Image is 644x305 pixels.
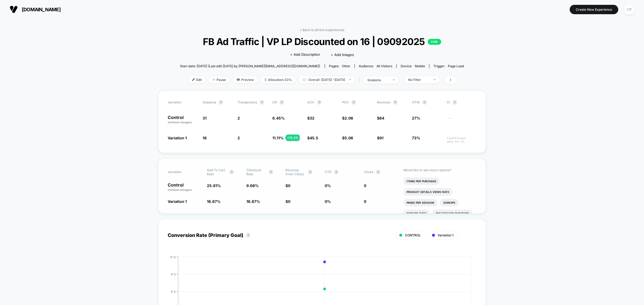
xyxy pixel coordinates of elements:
[393,100,397,105] button: ?
[300,28,344,32] a: < Back to all live experiences
[334,170,338,174] button: ?
[408,78,430,82] div: No Filter
[207,183,221,188] span: 25.81 %
[171,290,176,293] tspan: 6 %
[265,78,267,81] img: rebalance
[307,136,318,140] span: $
[219,100,223,105] button: ?
[168,168,197,176] span: Variation
[168,199,187,204] span: Variation 1
[433,64,464,68] div: Trigger:
[192,78,195,81] img: edit
[447,117,476,124] span: ---
[379,136,383,140] span: 91
[434,79,436,80] img: end
[208,76,230,83] span: Pause
[203,136,207,140] span: 18
[272,136,284,140] span: 11.11 %
[272,116,285,120] span: 6.45 %
[396,64,429,68] span: Device:
[307,100,314,104] span: AOV
[229,170,234,174] button: ?
[213,78,215,81] img: end
[207,199,221,204] span: 16.67 %
[622,4,636,15] button: CP
[376,170,380,174] button: ?
[308,170,312,174] button: ?
[303,78,306,81] img: calendar
[342,64,350,68] span: other
[403,177,440,185] li: Items Per Purchase
[415,64,425,68] span: mobile
[168,136,187,140] span: Variation 1
[307,116,314,120] span: $
[342,136,353,140] span: $
[168,121,192,124] span: (without changes)
[22,7,61,12] span: [DOMAIN_NAME]
[280,100,284,105] button: ?
[317,100,321,105] button: ?
[422,100,427,105] button: ?
[246,233,250,237] button: ?
[168,100,197,105] span: Variation
[379,116,384,120] span: 64
[405,233,421,237] span: CONTROL
[194,36,450,47] span: FB Ad Traffic | VP LP Discounted on 16 | 09092025
[10,5,18,13] img: Visually logo
[286,199,290,204] span: $
[246,183,259,188] span: 9.68 %
[8,5,62,14] button: [DOMAIN_NAME]
[246,168,266,176] span: Checkout Rate
[352,100,356,105] button: ?
[570,5,618,14] button: Create New Experience
[272,100,277,104] span: CR
[377,116,384,120] span: $
[325,183,331,188] span: 0 %
[342,116,353,120] span: $
[207,168,227,176] span: Add To Cart Rate
[237,136,240,140] span: 2
[233,76,258,83] span: Preview
[342,100,349,104] span: PSV
[377,136,383,140] span: $
[260,100,264,105] button: ?
[331,53,354,57] span: + Add Images
[168,183,202,192] p: Control
[447,100,476,105] span: CI
[325,199,331,204] span: 0 %
[403,188,452,196] li: Product Details Views Rate
[246,199,260,204] span: 16.67 %
[269,170,273,174] button: ?
[168,115,197,124] p: Control
[286,183,290,188] span: $
[359,64,392,68] div: Audience:
[403,199,437,206] li: Pages Per Session
[237,100,257,104] span: Transactions
[403,168,477,172] p: Would like to see more reports?
[367,78,389,82] div: sessions
[403,210,430,217] li: Signups Rate
[345,116,353,120] span: 2.06
[412,136,420,140] span: 73%
[286,168,305,176] span: Revenue From Clicks
[170,255,176,258] tspan: 12 %
[428,39,441,45] p: LIVE
[290,52,320,57] span: + Add Description
[624,4,634,15] div: CP
[180,64,320,68] span: Start date: [DATE] (Last edit [DATE] by [PERSON_NAME][EMAIL_ADDRESS][DOMAIN_NAME])
[288,199,290,204] span: 0
[377,100,390,104] span: Revenue
[448,64,464,68] span: Page Load
[299,76,355,83] span: Overall: [DATE] - [DATE]
[261,76,296,83] span: Allocation: 33%
[168,188,192,191] span: (without changes)
[325,170,331,174] span: CTR
[171,272,176,276] tspan: 9 %
[453,100,457,105] button: ?
[364,199,366,204] span: 0
[364,183,366,188] span: 0
[358,76,363,84] span: |
[376,64,392,68] span: All Visitors
[203,100,216,104] span: Sessions
[188,76,206,83] span: Edit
